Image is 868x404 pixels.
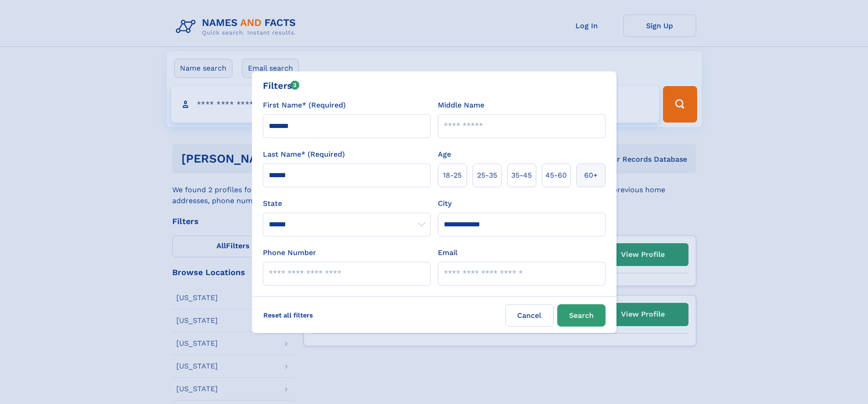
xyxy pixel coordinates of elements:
[438,198,452,209] label: City
[263,198,431,209] label: State
[438,247,457,258] label: Email
[443,170,462,181] span: 18‑25
[438,100,484,111] label: Middle Name
[263,149,345,160] label: Last Name* (Required)
[263,100,346,111] label: First Name* (Required)
[557,304,606,327] button: Search
[263,79,300,92] div: Filters
[545,170,567,181] span: 45‑60
[438,149,451,160] label: Age
[477,170,497,181] span: 25‑35
[263,247,316,258] label: Phone Number
[511,170,532,181] span: 35‑45
[584,170,598,181] span: 60+
[505,304,554,327] label: Cancel
[257,304,319,326] label: Reset all filters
